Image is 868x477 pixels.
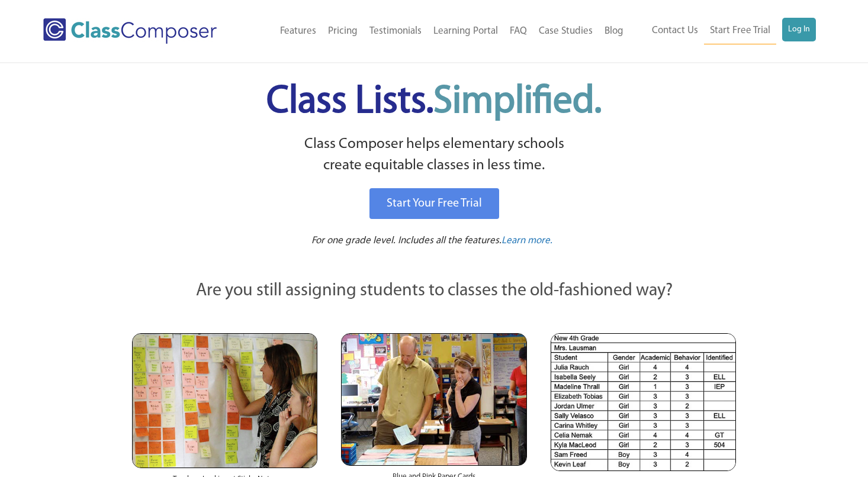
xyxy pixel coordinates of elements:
[341,333,526,465] img: Blue and Pink Paper Cards
[501,236,552,246] span: Learn more.
[369,188,499,219] a: Start Your Free Trial
[266,83,602,121] span: Class Lists.
[433,83,602,121] span: Simplified.
[364,18,427,44] a: Testimonials
[274,18,322,44] a: Features
[646,18,704,44] a: Contact Us
[504,18,533,44] a: FAQ
[130,134,738,177] p: Class Composer helps elementary schools create equitable classes in less time.
[132,333,317,468] img: Teachers Looking at Sticky Notes
[132,278,736,304] p: Are you still assigning students to classes the old-fashioned way?
[533,18,599,44] a: Case Studies
[599,18,629,44] a: Blog
[247,18,629,44] nav: Header Menu
[322,18,364,44] a: Pricing
[43,18,217,44] img: Class Composer
[311,236,501,246] span: For one grade level. Includes all the features.
[551,333,736,471] img: Spreadsheets
[782,18,816,41] a: Log In
[629,18,816,44] nav: Header Menu
[501,234,552,249] a: Learn more.
[427,18,504,44] a: Learning Portal
[387,198,482,210] span: Start Your Free Trial
[704,18,776,44] a: Start Free Trial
